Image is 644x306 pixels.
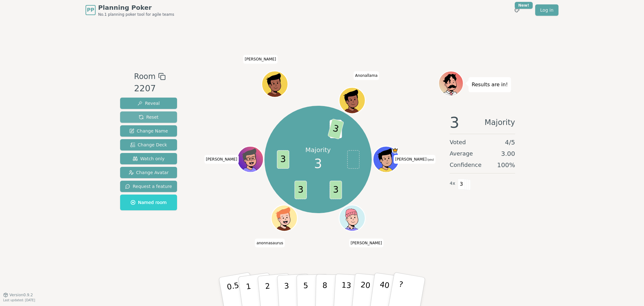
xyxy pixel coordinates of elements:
span: 3 [330,181,342,199]
a: Log in [535,4,558,16]
span: Named room [130,199,167,206]
p: Majority [305,145,331,154]
button: Change Avatar [120,167,177,178]
span: 3 [277,150,289,169]
button: Click to change your avatar [374,147,398,172]
button: Named room [120,195,177,210]
span: Change Name [129,128,168,134]
span: 4 / 5 [505,138,515,147]
span: Reveal [137,100,160,106]
span: Request a feature [125,183,172,190]
span: 4 x [450,180,455,187]
button: Watch only [120,153,177,164]
span: Nguyen is the host [392,147,398,154]
div: 2207 [134,82,165,95]
span: Average [450,149,473,158]
button: New! [511,4,523,16]
span: Version 0.9.2 [9,292,33,297]
span: Change Deck [130,142,167,148]
span: Change Avatar [129,169,169,176]
span: PP [87,6,94,14]
span: No.1 planning poker tool for agile teams [98,12,174,17]
span: Click to change your name [353,71,379,80]
span: Watch only [133,156,165,162]
div: New! [515,2,533,9]
span: 3.00 [501,149,515,158]
button: Reveal [120,98,177,109]
span: Majority [485,115,515,130]
span: 3 [458,179,465,190]
a: PPPlanning PokerNo.1 planning poker tool for agile teams [86,3,174,17]
span: Click to change your name [204,155,239,164]
span: Reset [139,114,158,120]
button: Change Deck [120,139,177,150]
span: 3 [294,181,307,199]
span: 3 [450,115,459,130]
span: Room [134,71,155,82]
span: Planning Poker [98,3,174,12]
span: Click to change your name [255,239,285,247]
span: 3 [327,118,344,139]
span: (you) [426,158,434,161]
span: 3 [314,154,322,173]
button: Request a feature [120,181,177,192]
span: Click to change your name [243,55,278,64]
button: Reset [120,111,177,123]
button: Version0.9.2 [3,292,33,297]
span: Click to change your name [349,239,384,247]
span: Last updated: [DATE] [3,298,35,302]
button: Change Name [120,125,177,137]
span: Voted [450,138,466,147]
span: 100 % [497,161,515,169]
span: Confidence [450,161,481,169]
span: Click to change your name [394,155,436,164]
p: Results are in! [472,80,508,89]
